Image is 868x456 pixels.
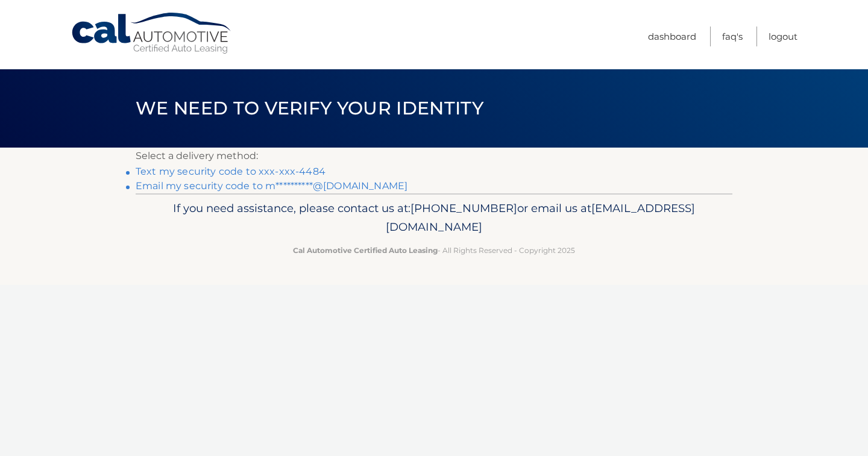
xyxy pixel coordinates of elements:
p: If you need assistance, please contact us at: or email us at [143,199,725,237]
p: - All Rights Reserved - Copyright 2025 [143,244,725,257]
a: FAQ's [722,27,743,46]
p: Select a delivery method: [136,148,732,164]
a: Dashboard [648,27,696,46]
a: Logout [769,27,797,46]
a: Text my security code to xxx-xxx-4484 [136,166,325,177]
span: [PHONE_NUMBER] [410,201,517,215]
strong: Cal Automotive Certified Auto Leasing [293,246,438,255]
span: We need to verify your identity [136,97,483,119]
a: Email my security code to m**********@[DOMAIN_NAME] [136,180,407,192]
a: Cal Automotive [71,12,233,55]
